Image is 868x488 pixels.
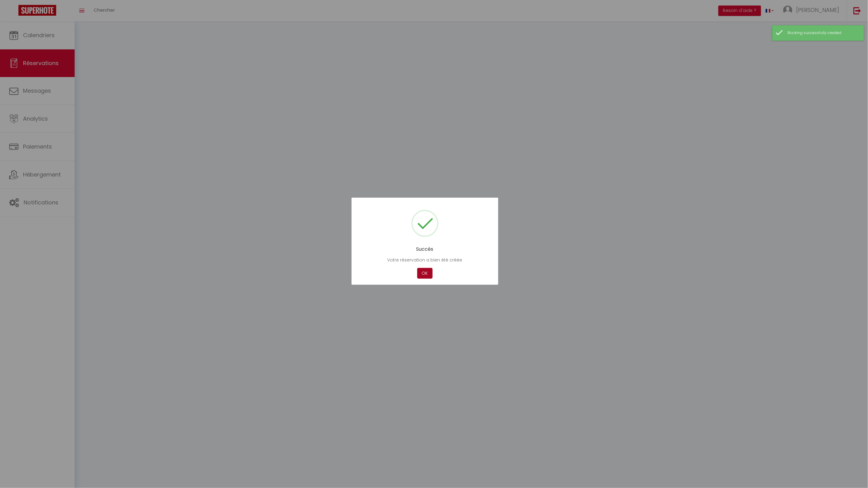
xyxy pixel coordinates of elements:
iframe: Chat [842,460,863,483]
div: Booking successfully created [788,30,858,36]
button: Ouvrir le widget de chat LiveChat [5,2,23,21]
h2: Succès [361,246,489,252]
button: OK [417,268,433,279]
p: Votre réservation a bien été créée [361,257,489,263]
